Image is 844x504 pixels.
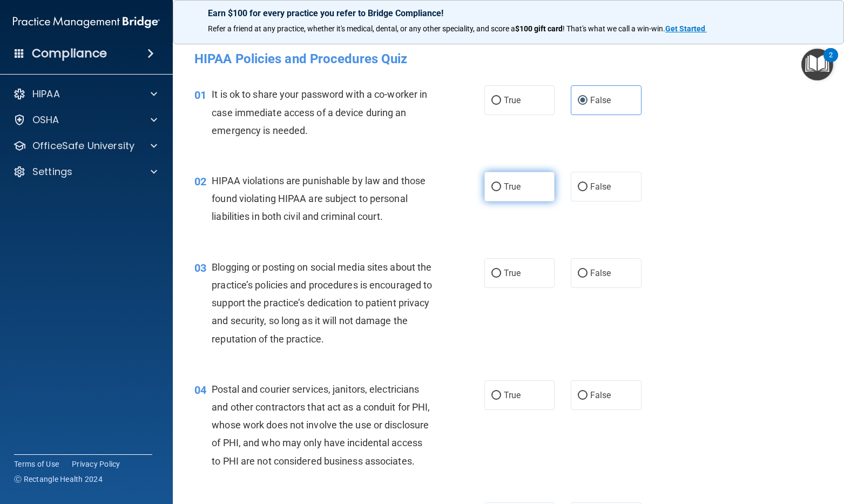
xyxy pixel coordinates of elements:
[590,95,611,105] span: False
[194,52,822,66] h4: HIPAA Policies and Procedures Quiz
[578,270,588,278] input: False
[32,139,134,152] p: OfficeSafe University
[194,89,206,102] span: 01
[212,261,432,345] span: Blogging or posting on social media sites about the practice’s policies and procedures is encoura...
[590,268,611,278] span: False
[13,11,160,33] img: PMB logo
[590,390,611,400] span: False
[590,182,611,192] span: False
[32,46,107,61] h4: Compliance
[504,390,521,400] span: True
[208,24,515,33] span: Refer a friend at any practice, whether it's medical, dental, or any other speciality, and score a
[13,88,157,100] a: HIPAA
[578,392,588,400] input: False
[491,97,501,105] input: True
[72,459,120,469] a: Privacy Policy
[491,270,501,278] input: True
[578,183,588,191] input: False
[491,392,501,400] input: True
[563,24,665,33] span: ! That's what we call a win-win.
[491,183,501,191] input: True
[13,139,157,152] a: OfficeSafe University
[32,113,59,126] p: OSHA
[194,384,206,397] span: 04
[665,24,705,33] strong: Get Started
[515,24,563,33] strong: $100 gift card
[208,8,809,18] p: Earn $100 for every practice you refer to Bridge Compliance!
[665,24,707,33] a: Get Started
[801,49,833,80] button: Open Resource Center, 2 new notifications
[829,55,833,69] div: 2
[212,384,430,467] span: Postal and courier services, janitors, electricians and other contractors that act as a conduit f...
[504,182,521,192] span: True
[14,474,103,485] span: Ⓒ Rectangle Health 2024
[13,113,157,126] a: OSHA
[212,175,426,222] span: HIPAA violations are punishable by law and those found violating HIPAA are subject to personal li...
[194,261,206,274] span: 03
[504,95,521,105] span: True
[578,97,588,105] input: False
[32,165,72,178] p: Settings
[212,89,427,136] span: It is ok to share your password with a co-worker in case immediate access of a device during an e...
[504,268,521,278] span: True
[32,88,60,100] p: HIPAA
[13,165,157,178] a: Settings
[14,459,59,469] a: Terms of Use
[194,175,206,188] span: 02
